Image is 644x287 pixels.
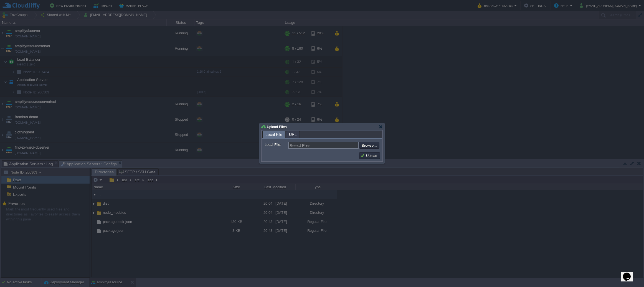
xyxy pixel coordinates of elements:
[621,265,638,281] iframe: chat widget
[265,131,282,138] span: Local File
[265,142,288,148] label: Local File:
[289,131,297,138] span: URL
[360,153,379,158] button: Upload
[267,125,287,129] span: Upload Files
